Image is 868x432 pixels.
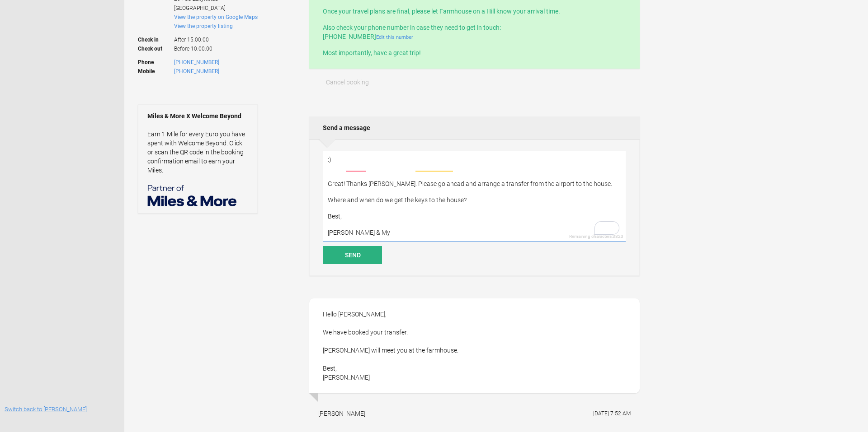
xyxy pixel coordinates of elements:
[309,116,640,139] h2: Send a message
[138,44,174,53] strong: Check out
[174,23,233,29] a: View the property listing
[5,406,87,413] a: Switch back to [PERSON_NAME]
[309,298,640,393] div: Hello [PERSON_NAME], We have booked your transfer. [PERSON_NAME] will meet you at the farmhouse. ...
[147,184,238,206] img: Miles & More
[323,151,626,242] textarea: To enrich screen reader interactions, please activate Accessibility in Grammarly extension settings
[309,73,386,91] button: Cancel booking
[323,48,626,57] p: Most importantly, have a great trip!
[323,7,626,16] p: Once your travel plans are final, please let Farmhouse on a Hill know your arrival time.
[593,410,631,417] flynt-date-display: [DATE] 7:52 AM
[147,130,245,174] a: Earn 1 Mile for every Euro you have spent with Welcome Beyond. Click or scan the QR code in the b...
[174,31,258,44] span: After 15:00:00
[174,5,226,11] span: [GEOGRAPHIC_DATA]
[138,67,174,76] strong: Mobile
[174,14,258,20] a: View the property on Google Maps
[326,79,369,86] span: Cancel booking
[147,111,248,121] strong: Miles & More X Welcome Beyond
[138,31,174,44] strong: Check in
[174,59,219,65] a: [PHONE_NUMBER]
[174,68,219,74] a: [PHONE_NUMBER]
[174,44,258,53] span: Before 10:00:00
[323,246,382,264] button: Send
[318,409,365,418] div: [PERSON_NAME]
[323,23,626,41] p: Also check your phone number in case they need to get in touch: [PHONE_NUMBER]
[376,34,413,40] a: Edit this number
[138,58,174,67] strong: Phone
